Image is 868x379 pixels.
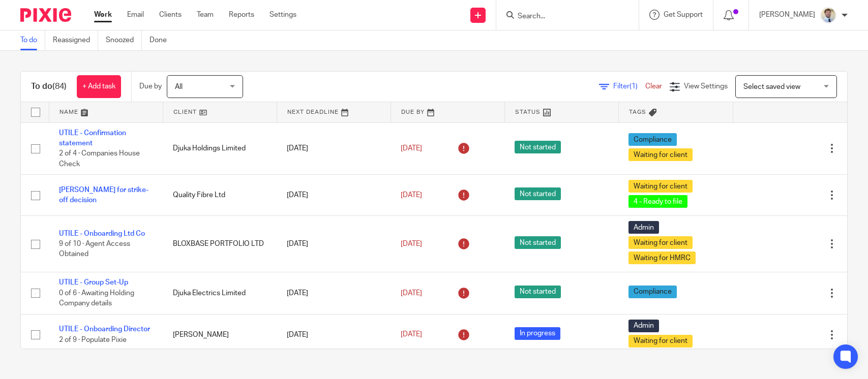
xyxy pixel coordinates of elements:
span: In progress [515,327,560,340]
span: Not started [515,286,561,298]
span: Admin [628,320,659,332]
a: Clients [159,10,182,20]
a: Clear [645,83,662,90]
td: Quality Fibre Ltd [163,175,277,216]
span: (84) [52,82,67,90]
span: Tags [629,109,646,115]
a: Work [94,10,112,20]
h1: To do [31,81,67,92]
a: Team [197,10,214,20]
span: Not started [515,187,561,200]
span: 0 of 6 · Awaiting Holding Company details [59,290,134,307]
span: Waiting for client [628,148,693,161]
a: UTILE - Group Set-Up [59,279,128,286]
td: [DATE] [277,314,391,355]
span: 4 - Ready to file [628,195,687,208]
span: 9 of 10 · Agent Access Obtained [59,240,130,258]
a: Snoozed [106,30,142,50]
span: Waiting for client [628,180,693,193]
span: Select saved view [743,83,800,90]
span: [DATE] [401,290,422,297]
a: UTILE - Confirmation statement [59,130,126,147]
span: View Settings [684,83,728,90]
span: Get Support [664,11,703,18]
a: UTILE - Onboarding Ltd Co [59,230,145,237]
span: [DATE] [401,240,422,247]
a: + Add task [77,75,121,98]
td: [PERSON_NAME] [163,314,277,355]
a: To do [20,30,45,50]
span: Waiting for client [628,236,693,249]
td: Djuka Holdings Limited [163,122,277,175]
td: [DATE] [277,272,391,314]
img: Pixie [20,8,71,22]
a: Reports [229,10,254,20]
span: Filter [613,83,645,90]
td: BLOXBASE PORTFOLIO LTD [163,216,277,272]
p: [PERSON_NAME] [759,10,815,20]
span: Compliance [628,286,677,298]
span: All [175,83,183,90]
span: [DATE] [401,145,422,152]
a: Settings [270,10,296,20]
span: 2 of 4 · Companies House Check [59,150,140,168]
span: Admin [628,221,659,234]
td: [DATE] [277,122,391,175]
span: Waiting for HMRC [628,251,696,264]
span: 2 of 9 · Populate Pixie [59,336,127,343]
span: Not started [515,236,561,249]
span: (1) [630,83,638,90]
a: Email [127,10,144,20]
img: 1693835698283.jfif [820,7,836,23]
td: [DATE] [277,216,391,272]
a: Reassigned [53,30,98,50]
span: [DATE] [401,331,422,338]
a: [PERSON_NAME] for strike-off decision [59,186,148,204]
a: UTILE - Onboarding Director [59,326,150,333]
span: Compliance [628,133,677,146]
span: Not started [515,141,561,153]
input: Search [517,12,608,21]
a: Done [149,30,174,50]
span: Waiting for client [628,335,693,348]
td: [DATE] [277,175,391,216]
td: Djuka Electrics Limited [163,272,277,314]
span: [DATE] [401,192,422,199]
p: Due by [139,81,162,91]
